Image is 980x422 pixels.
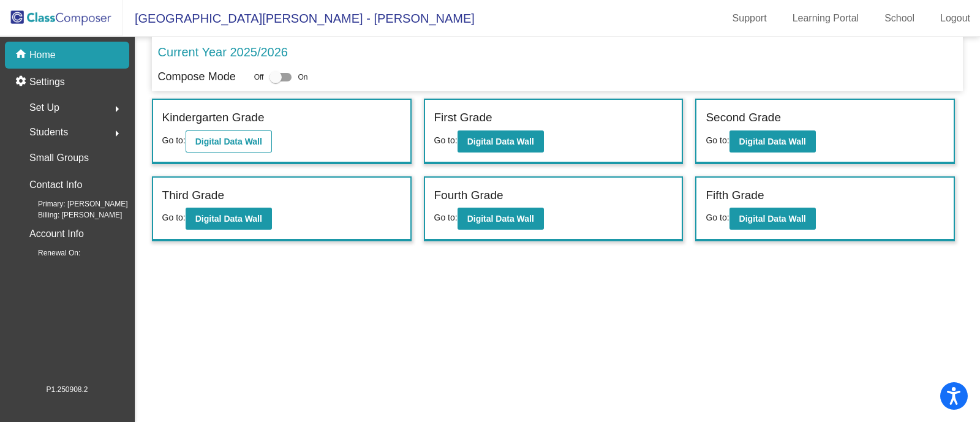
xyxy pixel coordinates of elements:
[467,137,534,146] b: Digital Data Wall
[723,9,777,28] a: Support
[195,214,262,224] b: Digital Data Wall
[18,198,128,209] span: Primary: [PERSON_NAME]
[29,225,84,243] p: Account Info
[739,137,806,146] b: Digital Data Wall
[739,214,806,224] b: Digital Data Wall
[18,247,80,258] span: Renewal On:
[29,124,68,141] span: Students
[123,9,475,28] span: [GEOGRAPHIC_DATA][PERSON_NAME] - [PERSON_NAME]
[158,69,236,85] p: Compose Mode
[110,102,124,116] mat-icon: arrow_right
[15,48,29,62] mat-icon: home
[110,126,124,141] mat-icon: arrow_right
[29,75,65,89] p: Settings
[434,187,503,205] label: Fourth Grade
[434,213,458,222] span: Go to:
[729,130,816,153] button: Digital Data Wall
[875,9,924,28] a: School
[162,135,186,145] span: Go to:
[706,135,729,145] span: Go to:
[254,72,264,83] span: Off
[458,208,544,230] button: Digital Data Wall
[158,43,288,61] p: Current Year 2025/2026
[729,208,816,230] button: Digital Data Wall
[783,9,869,28] a: Learning Portal
[186,130,272,153] button: Digital Data Wall
[706,187,764,205] label: Fifth Grade
[186,208,272,230] button: Digital Data Wall
[162,213,186,222] span: Go to:
[29,99,59,116] span: Set Up
[706,109,781,127] label: Second Grade
[706,213,729,222] span: Go to:
[15,75,29,89] mat-icon: settings
[162,187,224,205] label: Third Grade
[29,176,82,194] p: Contact Info
[18,209,122,220] span: Billing: [PERSON_NAME]
[458,130,544,153] button: Digital Data Wall
[162,109,265,127] label: Kindergarten Grade
[930,9,980,28] a: Logout
[434,109,492,127] label: First Grade
[298,72,307,83] span: On
[29,149,89,167] p: Small Groups
[29,48,56,62] p: Home
[195,137,262,146] b: Digital Data Wall
[467,214,534,224] b: Digital Data Wall
[434,135,458,145] span: Go to:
